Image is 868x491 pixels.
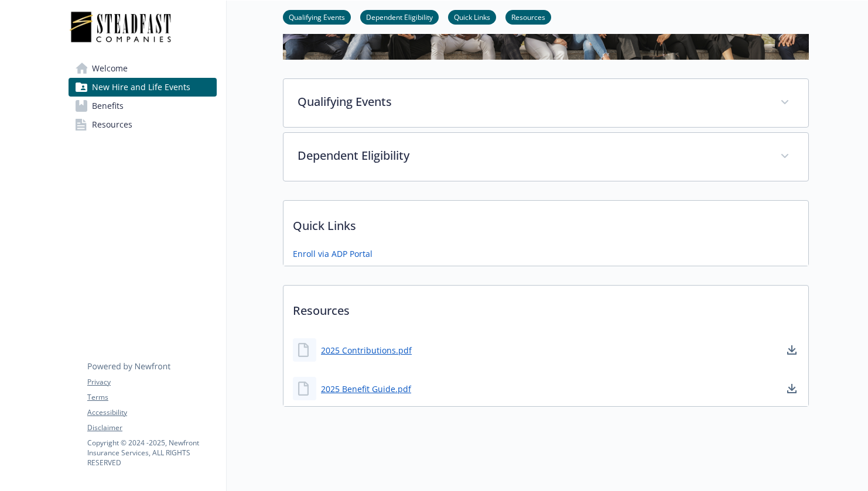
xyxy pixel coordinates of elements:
a: Qualifying Events [283,11,351,22]
a: download document [785,343,799,357]
a: Accessibility [87,407,216,418]
a: Welcome [69,59,217,78]
a: Privacy [87,377,216,387]
span: Resources [92,115,132,134]
a: New Hire and Life Events [69,78,217,97]
a: 2025 Benefit Guide.pdf [321,383,411,395]
a: Dependent Eligibility [360,11,439,22]
p: Quick Links [283,201,808,244]
a: download document [785,382,799,396]
a: Resources [505,11,551,22]
div: Dependent Eligibility [283,133,808,181]
p: Resources [283,286,808,329]
span: New Hire and Life Events [92,78,190,97]
a: Resources [69,115,217,134]
a: Quick Links [448,11,496,22]
a: Disclaimer [87,423,216,433]
span: Welcome [92,59,128,78]
p: Copyright © 2024 - 2025 , Newfront Insurance Services, ALL RIGHTS RESERVED [87,438,216,468]
div: Qualifying Events [283,79,808,127]
a: Terms [87,392,216,403]
a: Benefits [69,97,217,115]
span: Benefits [92,97,124,115]
p: Qualifying Events [298,93,766,111]
a: Enroll via ADP Portal [293,248,373,260]
p: Dependent Eligibility [298,147,766,164]
a: 2025 Contributions.pdf [321,344,412,356]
